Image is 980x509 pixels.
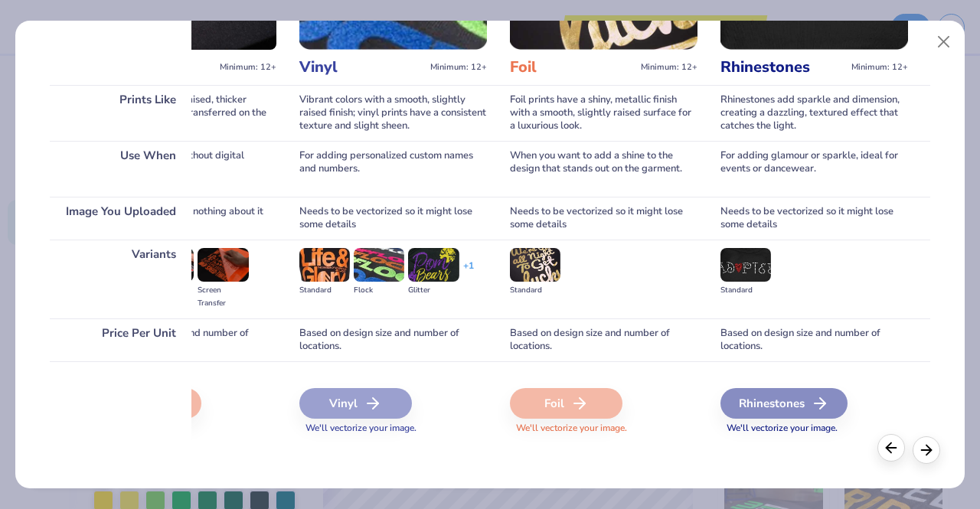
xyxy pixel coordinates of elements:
button: Close [929,28,959,57]
div: Standard [510,284,560,297]
h3: Rhinestones [720,57,845,77]
div: Foil [510,388,622,419]
div: Rhinestones [720,388,848,419]
span: Minimum: 12+ [430,62,487,73]
img: Standard [299,248,350,282]
img: Standard [720,248,771,282]
div: Price Per Unit [50,318,191,361]
div: Foil prints have a shiny, metallic finish with a smooth, slightly raised surface for a luxurious ... [510,85,697,141]
img: Flock [354,248,404,282]
div: For adding personalized custom names and numbers. [299,141,487,197]
div: Based on design size and number of locations. [720,318,908,361]
div: Use When [50,141,191,197]
div: Based on design size and number of locations. [89,318,276,361]
div: Based on design size and number of locations. [510,318,697,361]
span: Minimum: 12+ [641,62,697,73]
div: For adding glamour or sparkle, ideal for events or dancewear. [720,141,908,197]
div: Standard [720,284,771,297]
span: Minimum: 12+ [220,62,276,73]
div: Vibrant colors with a smooth, slightly raised finish; vinyl prints have a consistent texture and ... [299,85,487,141]
div: When you want to add a shine to the design that stands out on the garment. [510,141,697,197]
div: Won't be vectorized so nothing about it changes [89,197,276,240]
div: Vibrant colors with a raised, thicker design since it is heat transferred on the garment. [89,85,276,141]
span: We'll vectorize your image. [299,422,487,435]
img: Screen Transfer [198,248,248,282]
div: Needs to be vectorized so it might lose some details [299,197,487,240]
img: Glitter [408,248,459,282]
div: Based on design size and number of locations. [299,318,487,361]
div: Glitter [408,284,459,297]
img: Standard [510,248,560,282]
div: For full-color prints without digital printing. [89,141,276,197]
div: Vinyl [299,388,412,419]
div: Standard [299,284,350,297]
h3: Foil [510,57,635,77]
div: Image You Uploaded [50,197,191,240]
h3: Vinyl [299,57,424,77]
div: Flock [354,284,404,297]
div: Needs to be vectorized so it might lose some details [720,197,908,240]
div: Prints Like [50,85,191,141]
span: Minimum: 12+ [851,62,908,73]
div: Screen Transfer [198,284,248,310]
span: We'll vectorize your image. [720,422,908,435]
div: + 1 [463,259,474,285]
div: Rhinestones add sparkle and dimension, creating a dazzling, textured effect that catches the light. [720,85,908,141]
div: Needs to be vectorized so it might lose some details [510,197,697,240]
div: Variants [50,240,191,318]
span: We'll vectorize your image. [510,422,697,435]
